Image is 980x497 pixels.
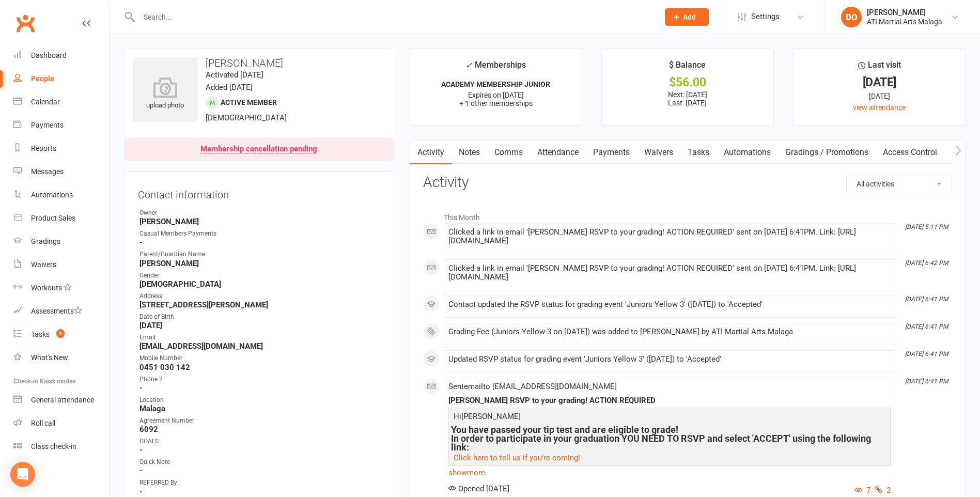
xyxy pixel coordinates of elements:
[56,329,65,338] span: 4
[139,279,380,289] strong: [DEMOGRAPHIC_DATA]
[31,98,60,106] div: Calendar
[139,259,380,268] strong: [PERSON_NAME]
[206,70,263,80] time: Activated [DATE]
[139,425,380,434] strong: 6092
[854,484,870,496] button: 7
[139,363,380,372] strong: 0451 030 142
[139,437,380,446] div: GOALS
[448,264,891,282] div: Clicked a link in email '[PERSON_NAME] RSVP to your grading! ACTION REQUIRED' sent on [DATE] 6:41...
[637,141,680,164] a: Waivers
[451,424,678,435] span: You have passed your tip test and are eligible to grade!
[31,419,55,427] div: Roll call
[448,484,509,493] span: Opened [DATE]
[139,445,380,455] strong: -
[13,160,109,183] a: Messages
[448,228,891,245] div: Clicked a link in email '[PERSON_NAME] RSVP to your grading! ACTION REQUIRED' sent on [DATE] 6:41...
[13,114,109,137] a: Payments
[778,141,876,164] a: Gradings / Promotions
[133,77,197,111] div: upload photo
[905,378,948,385] i: [DATE] 6:41 PM
[680,141,717,164] a: Tasks
[139,238,380,247] strong: -
[139,466,380,475] strong: -
[206,83,253,92] time: Added [DATE]
[139,487,380,496] strong: -
[448,382,617,391] span: Sent email to [EMAIL_ADDRESS][DOMAIN_NAME]
[611,77,764,88] div: $56.00
[853,103,906,112] a: view attendance
[13,183,109,207] a: Automations
[139,375,380,384] div: Phone 2
[31,307,82,315] div: Assessments
[665,8,709,26] button: Add
[487,141,530,164] a: Comms
[31,442,76,451] div: Class check-in
[905,223,948,230] i: [DATE] 5:11 PM
[139,208,380,218] div: Owner
[139,217,380,226] strong: [PERSON_NAME]
[803,90,956,102] div: [DATE]
[13,346,109,369] a: What's New
[31,214,75,222] div: Product Sales
[139,457,380,467] div: Quick Note
[31,260,56,269] div: Waivers
[423,207,952,223] li: This Month
[423,175,952,191] h3: Activity
[138,185,380,200] h3: Contact information
[669,58,706,77] div: $ Balance
[410,141,452,164] a: Activity
[717,141,778,164] a: Automations
[461,412,521,421] span: [PERSON_NAME]
[139,250,380,259] div: Parent/Guardian Name
[13,389,109,412] a: General attendance kiosk mode
[12,10,38,36] a: Clubworx
[221,98,277,106] span: Active member
[31,167,64,176] div: Messages
[31,144,56,152] div: Reports
[905,296,948,303] i: [DATE] 6:41 PM
[206,113,287,122] span: [DEMOGRAPHIC_DATA]
[139,478,380,488] div: REFERRED By:
[841,7,862,27] div: DO
[468,91,524,99] span: Expires on [DATE]
[13,230,109,253] a: Gradings
[139,321,380,330] strong: [DATE]
[139,333,380,343] div: Email
[448,396,891,405] div: [PERSON_NAME] RSVP to your grading! ACTION REQUIRED
[133,57,385,69] h3: [PERSON_NAME]
[31,284,62,292] div: Workouts
[448,465,891,480] a: show more
[13,67,109,90] a: People
[13,90,109,114] a: Calendar
[611,90,764,107] p: Next: [DATE] Last: [DATE]
[448,300,891,309] div: Contact updated the RSVP status for grading event 'Juniors Yellow 3' ([DATE]) to 'Accepted'
[31,121,64,129] div: Payments
[875,484,891,496] button: 2
[139,271,380,281] div: Gender
[465,60,472,70] i: ✓
[13,207,109,230] a: Product Sales
[13,276,109,300] a: Workouts
[13,300,109,323] a: Assessments
[139,312,380,322] div: Date of Birth
[905,259,948,267] i: [DATE] 6:42 PM
[10,462,35,487] div: Open Intercom Messenger
[31,353,68,362] div: What's New
[683,13,696,21] span: Add
[751,5,780,28] span: Settings
[858,58,901,77] div: Last visit
[13,137,109,160] a: Reports
[31,330,50,338] div: Tasks
[31,74,54,83] div: People
[586,141,637,164] a: Payments
[13,44,109,67] a: Dashboard
[139,404,380,413] strong: Malaga
[139,291,380,301] div: Address
[905,350,948,358] i: [DATE] 6:41 PM
[139,300,380,309] strong: [STREET_ADDRESS][PERSON_NAME]
[454,453,580,462] a: Click here to tell us if you're coming!
[139,395,380,405] div: Location
[139,383,380,393] strong: -
[139,341,380,351] strong: [EMAIL_ADDRESS][DOMAIN_NAME]
[136,10,651,24] input: Search...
